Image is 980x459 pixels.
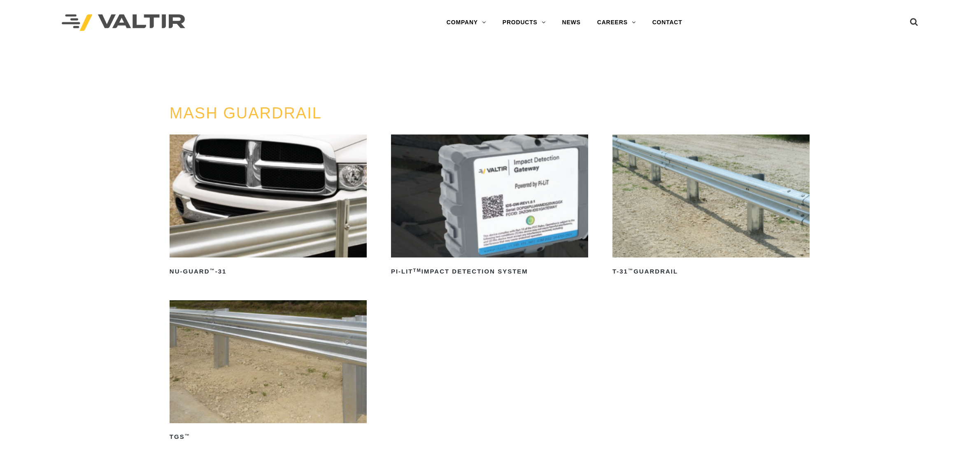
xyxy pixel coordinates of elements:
a: NEWS [554,14,589,31]
a: T-31™Guardrail [612,134,810,278]
a: CAREERS [589,14,644,31]
h2: NU-GUARD -31 [170,265,367,278]
h2: T-31 Guardrail [612,265,810,278]
sup: ™ [210,268,215,273]
sup: ™ [185,433,190,438]
a: CONTACT [644,14,691,31]
img: Valtir [62,14,185,31]
a: PRODUCTS [494,14,554,31]
a: MASH GUARDRAIL [170,104,322,122]
a: PI-LITTMImpact Detection System [391,134,588,278]
h2: PI-LIT Impact Detection System [391,265,588,278]
h2: TGS [170,431,367,444]
a: TGS™ [170,300,367,444]
a: NU-GUARD™-31 [170,134,367,278]
a: COMPANY [438,14,494,31]
sup: ™ [628,268,633,273]
sup: TM [413,268,421,273]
